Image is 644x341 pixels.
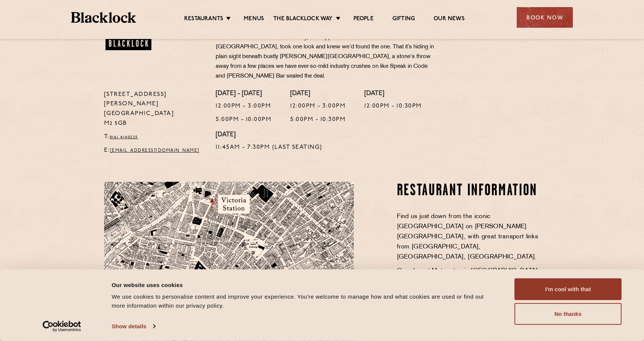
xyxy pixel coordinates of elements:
[110,135,138,139] a: 0161 4140225
[397,268,538,284] span: Our closest Metro stop is [GEOGRAPHIC_DATA] Sq.
[112,280,498,289] div: Our website uses cookies
[364,102,422,111] p: 12:00pm - 10:30pm
[273,15,332,24] a: The Blacklock Way
[71,12,136,23] img: BL_Textured_Logo-footer-cropped.svg
[290,102,346,111] p: 12:00pm - 3:00pm
[216,102,271,111] p: 12:00pm - 3:00pm
[397,182,540,200] h2: Restaurant Information
[104,146,205,156] p: E:
[514,303,622,325] button: No thanks
[29,321,95,332] a: Usercentrics Cookiebot - opens in a new window
[290,90,346,98] h4: [DATE]
[517,7,573,28] div: Book Now
[392,15,415,24] a: Gifting
[184,15,223,24] a: Restaurants
[514,278,622,300] button: I'm cool with that
[216,90,271,98] h4: [DATE] - [DATE]
[112,321,155,332] a: Show details
[244,15,264,24] a: Menus
[364,90,422,98] h4: [DATE]
[434,15,465,24] a: Our News
[397,214,538,260] span: Find us just down from the iconic [GEOGRAPHIC_DATA] on [PERSON_NAME][GEOGRAPHIC_DATA], with great...
[104,132,205,142] p: T:
[216,131,322,139] h4: [DATE]
[216,115,271,125] p: 5:00pm - 10:00pm
[112,292,498,310] div: We use cookies to personalise content and improve your experience. You're welcome to manage how a...
[110,148,200,153] a: [EMAIL_ADDRESS][DOMAIN_NAME]
[290,115,346,125] p: 5:00pm - 10:30pm
[104,90,205,129] p: [STREET_ADDRESS][PERSON_NAME] [GEOGRAPHIC_DATA] M2 5GB
[353,15,374,24] a: People
[216,143,322,153] p: 11:45am - 7:30pm (Last Seating)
